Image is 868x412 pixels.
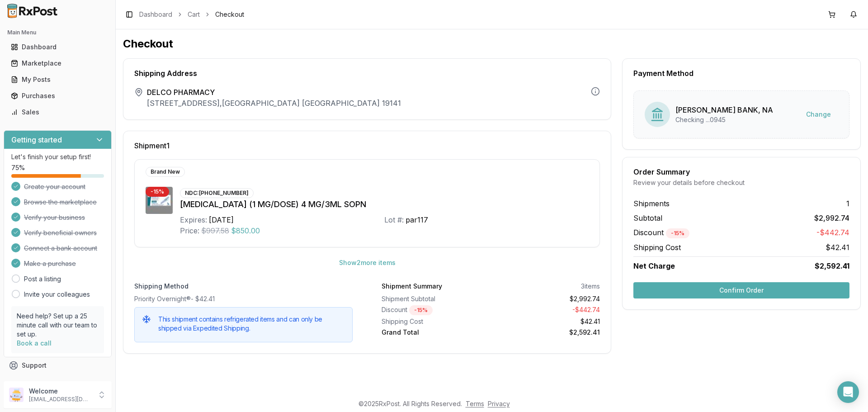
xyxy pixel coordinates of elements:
[24,228,97,237] span: Verify beneficial owners
[11,134,62,145] h3: Getting started
[24,182,85,191] span: Create your account
[180,188,254,198] div: NDC: [PHONE_NUMBER]
[11,163,25,172] span: 75 %
[495,305,600,315] div: - $442.74
[24,244,97,253] span: Connect a bank account
[332,255,403,271] button: Show2more items
[633,228,689,237] span: Discount
[180,214,207,225] div: Expires:
[837,381,859,403] div: Open Intercom Messenger
[231,225,260,236] span: $850.00
[4,72,112,87] button: My Posts
[814,213,849,223] span: $2,992.74
[581,282,600,291] div: 3 items
[17,312,99,339] p: Need help? Set up a 25 minute call with our team to set up.
[134,282,353,291] label: Shipping Method
[4,105,112,119] button: Sales
[675,104,773,115] div: [PERSON_NAME] BANK, NA
[7,104,108,120] a: Sales
[29,396,92,403] p: [EMAIL_ADDRESS][DOMAIN_NAME]
[24,198,97,207] span: Browse the marketplace
[675,115,773,124] div: Checking ...0945
[4,357,112,374] button: Support
[495,328,600,337] div: $2,592.41
[409,305,433,315] div: - 15 %
[24,213,85,222] span: Verify your business
[466,400,484,407] a: Terms
[382,305,487,315] div: Discount
[7,39,108,55] a: Dashboard
[147,98,401,109] p: [STREET_ADDRESS] , [GEOGRAPHIC_DATA] [GEOGRAPHIC_DATA] 19141
[24,290,90,299] a: Invite your colleagues
[11,152,104,161] p: Let's finish your setup first!
[29,387,92,396] p: Welcome
[382,328,487,337] div: Grand Total
[134,70,600,77] div: Shipping Address
[4,40,112,54] button: Dashboard
[4,4,61,18] img: RxPost Logo
[826,242,849,253] span: $42.41
[11,43,104,52] div: Dashboard
[146,167,185,177] div: Brand New
[633,70,849,77] div: Payment Method
[147,87,401,98] span: DELCO PHARMACY
[488,400,510,407] a: Privacy
[134,294,353,303] div: Priority Overnight® - $42.41
[633,261,675,270] span: Net Charge
[4,374,112,390] button: Feedback
[633,213,662,223] span: Subtotal
[180,198,589,211] div: [MEDICAL_DATA] (1 MG/DOSE) 4 MG/3ML SOPN
[11,59,104,68] div: Marketplace
[134,142,170,149] span: Shipment 1
[17,339,52,347] a: Book a call
[633,198,670,209] span: Shipments
[633,282,849,298] button: Confirm Order
[22,377,52,386] span: Feedback
[180,225,199,236] div: Price:
[815,260,849,271] span: $2,592.41
[495,317,600,326] div: $42.41
[406,214,428,225] div: par117
[382,282,442,291] div: Shipment Summary
[7,71,108,88] a: My Posts
[24,259,76,268] span: Make a purchase
[209,214,234,225] div: [DATE]
[158,315,345,333] h5: This shipment contains refrigerated items and can only be shipped via Expedited Shipping.
[799,106,838,123] button: Change
[633,168,849,175] div: Order Summary
[4,56,112,71] button: Marketplace
[11,108,104,117] div: Sales
[7,55,108,71] a: Marketplace
[24,275,61,284] a: Post a listing
[666,228,689,238] div: - 15 %
[215,10,244,19] span: Checkout
[382,317,487,326] div: Shipping Cost
[384,214,404,225] div: Lot #:
[139,10,244,19] nav: breadcrumb
[382,294,487,303] div: Shipment Subtotal
[846,198,849,209] span: 1
[123,37,861,51] h1: Checkout
[139,10,172,19] a: Dashboard
[495,294,600,303] div: $2,992.74
[633,178,849,187] div: Review your details before checkout
[146,187,173,214] img: Ozempic (1 MG/DOSE) 4 MG/3ML SOPN
[9,388,24,402] img: User avatar
[11,75,104,84] div: My Posts
[146,187,169,197] div: - 15 %
[11,91,104,100] div: Purchases
[201,225,229,236] span: $997.58
[188,10,200,19] a: Cart
[816,227,849,238] span: -$442.74
[7,29,108,36] h2: Main Menu
[7,88,108,104] a: Purchases
[4,89,112,103] button: Purchases
[633,242,681,253] span: Shipping Cost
